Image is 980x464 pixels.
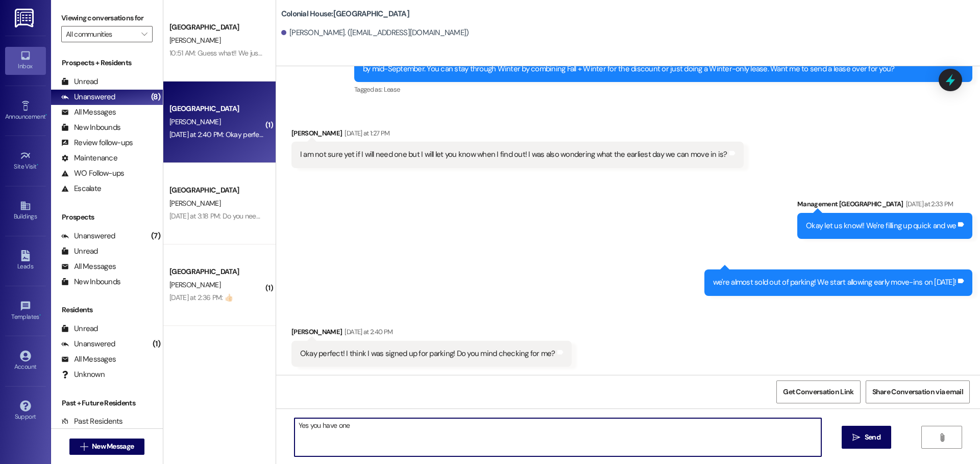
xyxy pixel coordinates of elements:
div: [GEOGRAPHIC_DATA] [169,103,264,114]
span: • [37,161,38,169]
div: [PERSON_NAME]. ([EMAIL_ADDRESS][DOMAIN_NAME]) [281,28,469,38]
span: New Message [92,441,134,452]
div: Management [GEOGRAPHIC_DATA] [797,199,972,213]
div: we're almost sold out of parking! We start allowing early move-ins on [DATE]! [713,277,956,288]
div: 10:51 AM: Guess what!! We just had someone sell their lease to someone on the waitlist and the ot... [169,48,619,58]
b: Colonial House: [GEOGRAPHIC_DATA] [281,9,409,19]
div: Escalate [61,183,101,194]
div: [GEOGRAPHIC_DATA] [169,22,264,33]
img: ResiDesk Logo [15,9,36,28]
i:  [141,30,147,38]
div: [PERSON_NAME] [291,128,744,142]
div: WO Follow-ups [61,168,124,179]
div: Prospects [51,212,163,223]
div: Past Residents [61,416,123,427]
div: All Messages [61,261,116,272]
button: Get Conversation Link [776,380,860,403]
button: New Message [69,439,145,455]
div: Review follow-ups [61,138,133,148]
div: Tagged as: [354,82,972,97]
label: Viewing conversations for [61,10,153,26]
div: [DATE] at 3:18 PM: Do you need his Inumber? [169,211,300,221]
a: Support [5,397,46,425]
div: [DATE] at 2:36 PM: 👍🏻 [169,293,233,302]
span: [PERSON_NAME] [169,199,220,208]
div: Unanswered [61,231,115,241]
div: Okay perfect! I think I was signed up for parking! Do you mind checking for me? [300,348,555,359]
div: (7) [149,228,163,244]
button: Send [842,426,891,449]
div: Residents [51,305,163,315]
div: [DATE] at 1:27 PM [342,128,389,139]
i:  [938,433,946,442]
textarea: Yes you have one [295,418,821,456]
span: Share Conversation via email [872,387,963,397]
div: [DATE] at 2:40 PM [342,326,393,337]
div: [DATE] at 2:33 PM [903,199,953,209]
input: All communities [66,26,136,42]
div: Okay let us know!! We're filling up quick and we [806,221,956,231]
div: Unread [61,323,98,334]
a: Leads [5,247,46,275]
div: (1) [150,336,163,352]
a: Account [5,347,46,375]
a: Buildings [5,197,46,225]
div: [PERSON_NAME] [291,326,572,341]
div: Past + Future Residents [51,398,163,408]
i:  [80,443,88,451]
button: Share Conversation via email [866,380,970,403]
a: Site Visit • [5,147,46,175]
a: Inbox [5,47,46,74]
div: [GEOGRAPHIC_DATA] [169,266,264,277]
div: (8) [149,89,163,105]
span: • [45,112,47,119]
span: • [39,312,41,319]
div: All Messages [61,354,116,365]
span: [PERSON_NAME] [169,280,220,289]
div: [DATE] at 2:40 PM: Okay perfect! I think I was signed up for parking! Do you mind checking for me? [169,130,460,139]
div: Unknown [61,369,105,380]
div: Prospects + Residents [51,58,163,68]
span: Get Conversation Link [783,387,853,397]
span: Lease [384,85,400,94]
div: New Inbounds [61,122,120,133]
div: Maintenance [61,153,117,163]
div: [GEOGRAPHIC_DATA] [169,185,264,196]
div: Unread [61,246,98,257]
div: All Messages [61,107,116,118]
span: Send [865,432,880,443]
div: Unanswered [61,339,115,349]
div: Unanswered [61,92,115,102]
i:  [852,433,860,442]
div: New Inbounds [61,277,120,287]
div: Unread [61,76,98,87]
div: I am not sure yet if I will need one but I will let you know when I find out! I was also wonderin... [300,149,727,160]
span: [PERSON_NAME] [169,36,220,45]
a: Templates • [5,297,46,325]
span: [PERSON_NAME] [169,117,220,126]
